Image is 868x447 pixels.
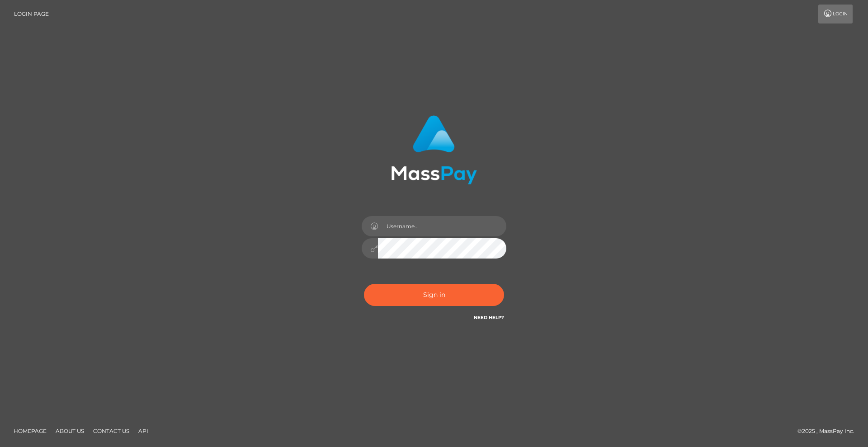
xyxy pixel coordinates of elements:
img: MassPay Login [391,115,477,184]
a: Login [818,5,853,24]
a: Contact Us [90,424,133,438]
button: Sign in [364,284,504,306]
a: Homepage [10,424,50,438]
a: API [135,424,152,438]
div: © 2025 , MassPay Inc. [797,426,861,436]
a: About Us [52,424,88,438]
input: Username... [378,216,506,236]
a: Login Page [14,5,49,24]
a: Need Help? [474,315,504,320]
